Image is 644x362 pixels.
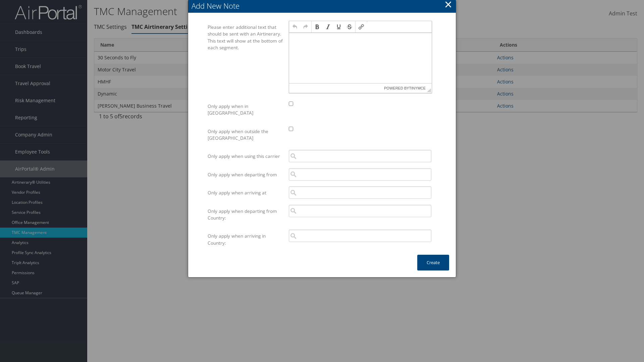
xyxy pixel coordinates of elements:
div: Underline [334,22,344,32]
label: Only apply when using this carrier [208,150,284,163]
div: Redo [301,22,311,32]
label: Only apply when arriving at [208,186,284,199]
label: Only apply when outside the [GEOGRAPHIC_DATA] [208,125,284,145]
div: Undo [290,22,300,32]
label: Only apply when departing from [208,168,284,181]
label: Please enter additional text that should be sent with an Airtinerary. This text will show at the ... [208,21,284,54]
div: Insert/edit link [356,22,366,32]
a: tinymce [409,86,426,90]
div: Add New Note [192,1,456,11]
div: Italic [323,22,333,32]
iframe: Rich Text Area. Press ALT-F9 for menu. Press ALT-F10 for toolbar. Press ALT-0 for help [289,33,432,83]
label: Only apply when in [GEOGRAPHIC_DATA] [208,100,284,120]
div: Bold [312,22,322,32]
button: Create [417,255,449,270]
div: Strikethrough [344,22,355,32]
span: Powered by [384,83,426,93]
label: Only apply when arriving in Country: [208,230,284,249]
label: Only apply when departing from Country: [208,205,284,225]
